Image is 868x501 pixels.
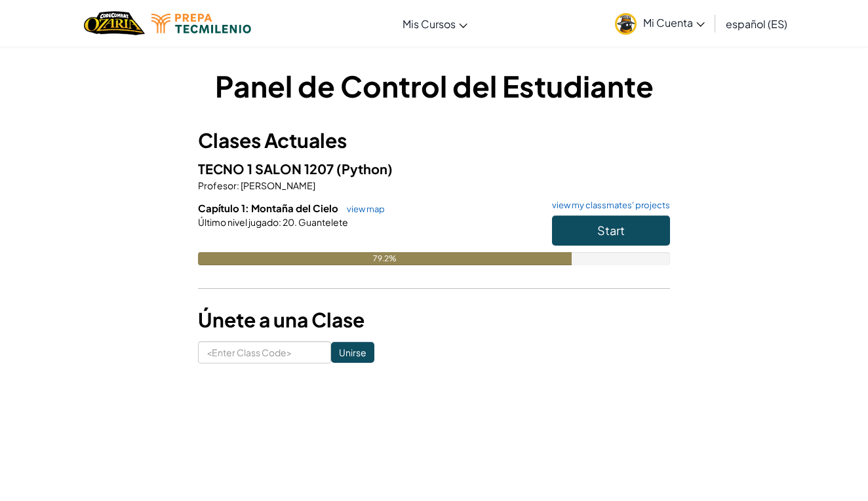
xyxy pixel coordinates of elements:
input: Unirse [331,342,374,363]
a: español (ES) [719,6,794,41]
span: : [237,179,239,191]
img: Home [84,10,145,37]
a: Mi Cuenta [608,3,711,44]
h3: Clases Actuales [198,126,670,155]
span: Último nivel jugado [198,216,279,228]
div: 79.2% [198,252,572,265]
a: view my classmates' projects [545,201,670,210]
span: 20. [281,216,297,228]
span: [PERSON_NAME] [239,179,315,191]
a: view map [340,204,385,214]
span: Capítulo 1: Montaña del Cielo [198,202,340,214]
span: (Python) [336,160,393,177]
span: : [279,216,281,228]
span: Start [597,223,625,238]
span: TECNO 1 SALON 1207 [198,160,336,177]
span: Mis Cursos [403,17,456,31]
input: <Enter Class Code> [198,341,331,363]
span: español (ES) [726,17,787,31]
span: Mi Cuenta [643,16,705,29]
a: Ozaria by CodeCombat logo [84,10,145,37]
h3: Únete a una Clase [198,305,670,335]
img: Tecmilenio logo [151,14,251,33]
span: Guantelete [297,216,348,228]
button: Start [552,215,670,246]
a: Mis Cursos [396,6,474,41]
span: Profesor [198,179,237,191]
img: avatar [615,13,637,35]
h1: Panel de Control del Estudiante [198,65,670,106]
